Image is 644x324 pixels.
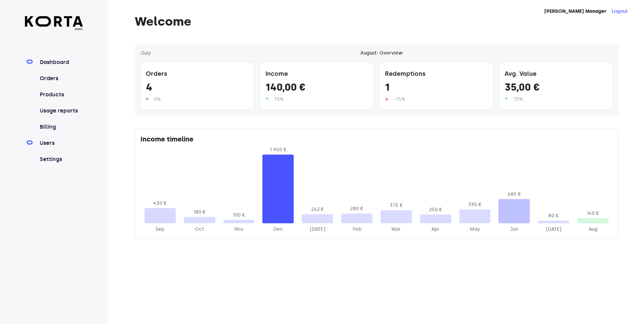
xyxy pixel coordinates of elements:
div: Avg. Value [505,68,607,81]
div: 140,00 € [265,81,368,96]
span: beta [25,27,83,31]
a: Usage reports [38,107,83,115]
div: 2025-Jul [538,226,569,233]
span: 0% [154,96,161,102]
div: 2025-Jun [498,226,530,233]
a: Dashboard [38,58,83,66]
img: up [385,97,388,101]
h1: Welcome [135,15,618,28]
div: 140 € [577,210,609,217]
a: Settings [38,155,83,163]
a: Billing [38,123,83,131]
div: 395 € [459,201,491,208]
div: 1 [385,81,488,96]
div: 100 € [223,212,255,219]
button: ‹July [140,50,151,57]
img: up [146,97,149,101]
div: Income timeline [140,134,613,147]
div: August - Overview [360,50,402,57]
div: 35,00 € [505,81,607,96]
span: 75% [274,96,284,102]
button: Logout [612,8,628,15]
div: 430 € [144,200,176,207]
div: 2025-Jan [302,226,333,233]
div: 2024-Dec [262,226,294,233]
div: 2024-Nov [223,226,255,233]
img: up [505,97,508,101]
div: 2025-May [459,226,491,233]
img: up [265,97,269,101]
span: -75% [394,96,405,102]
span: 75% [513,96,523,102]
div: Redemptions [385,68,488,81]
div: 2024-Sep [144,226,176,233]
strong: [PERSON_NAME] Manager [544,8,606,14]
div: 2025-Aug [577,226,609,233]
div: Orders [146,68,249,81]
div: 375 € [381,202,412,209]
div: Income [265,68,368,81]
a: Products [38,91,83,99]
div: 250 € [420,206,451,213]
div: 180 € [184,209,215,216]
a: Users [38,139,83,147]
div: 262 € [302,206,333,213]
div: 685 € [498,191,530,198]
div: 2024-Oct [184,226,215,233]
a: beta [25,16,83,31]
div: 2025-Feb [341,226,373,233]
div: 280 € [341,205,373,212]
div: 1 950 € [262,147,294,153]
div: 2025-Apr [420,226,451,233]
div: 2025-Mar [381,226,412,233]
img: Korta [25,16,83,27]
a: Orders [38,74,83,83]
div: 80 € [538,213,569,219]
div: 4 [146,81,249,96]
